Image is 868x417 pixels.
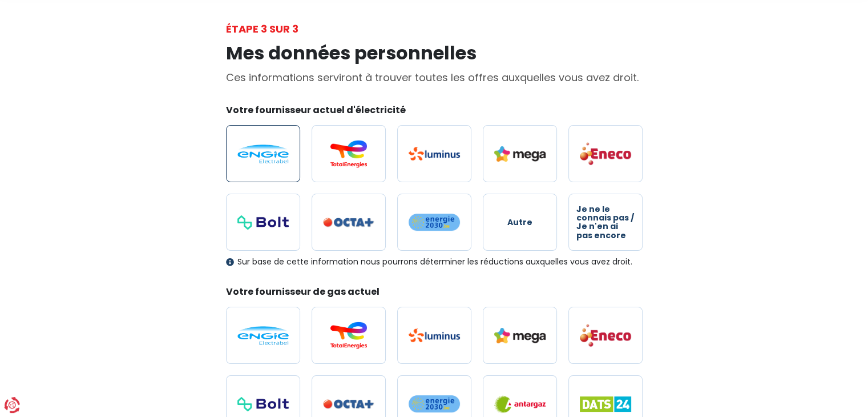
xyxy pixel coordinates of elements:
[323,399,374,409] img: Octa+
[323,140,374,167] img: Total Energies / Lampiris
[580,396,631,412] img: Dats 24
[409,395,460,413] img: Energie2030
[494,328,546,343] img: Mega
[580,142,631,166] img: Eneco
[226,21,643,37] div: Étape 3 sur 3
[226,42,643,64] h1: Mes données personnelles
[237,326,289,345] img: Engie / Electrabel
[494,395,546,413] img: Antargaz
[580,323,631,347] img: Eneco
[494,146,546,162] img: Mega
[576,205,635,240] span: Je ne le connais pas / Je n'en ai pas encore
[409,328,460,342] img: Luminus
[226,70,643,85] p: Ces informations serviront à trouver toutes les offres auxquelles vous avez droit.
[226,257,643,267] div: Sur base de cette information nous pourrons déterminer les réductions auxquelles vous avez droit.
[323,218,374,227] img: Octa+
[323,322,374,349] img: Total Energies / Lampiris
[226,285,643,303] legend: Votre fournisseur de gas actuel
[409,147,460,161] img: Luminus
[237,215,289,230] img: Bolt
[237,397,289,411] img: Bolt
[507,218,532,227] span: Autre
[409,213,460,231] img: Energie2030
[226,103,643,121] legend: Votre fournisseur actuel d'électricité
[237,145,289,163] img: Engie / Electrabel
